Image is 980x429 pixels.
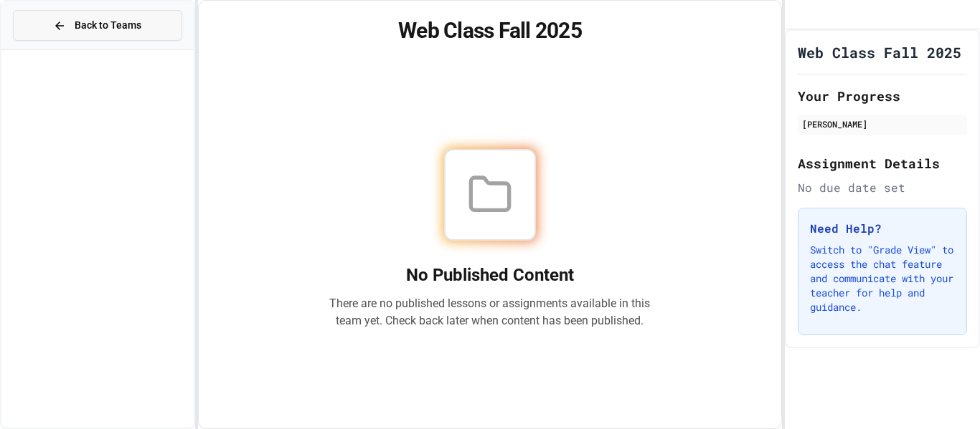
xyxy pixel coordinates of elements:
[798,42,961,62] h1: Web Class Fall 2025
[75,18,141,33] span: Back to Teams
[13,10,182,41] button: Back to Teams
[802,117,963,130] div: [PERSON_NAME]
[329,264,651,286] h2: No Published Content
[216,18,765,44] h1: Web Class Fall 2025
[329,295,651,329] p: There are no published lessons or assignments available in this team yet. Check back later when c...
[810,220,955,237] h3: Need Help?
[798,153,967,173] h2: Assignment Details
[798,86,967,106] h2: Your Progress
[810,243,955,314] p: Switch to "Grade View" to access the chat feature and communicate with your teacher for help and ...
[798,179,967,196] div: No due date set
